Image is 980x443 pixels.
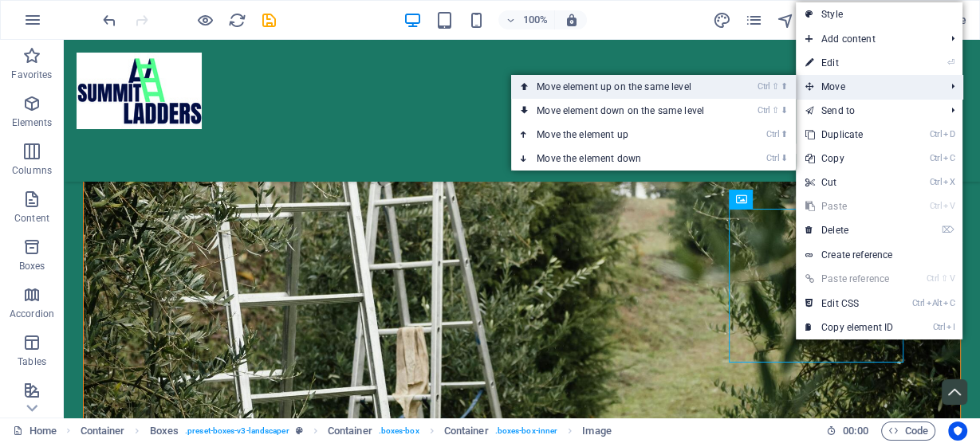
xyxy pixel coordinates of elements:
h6: Session time [826,421,868,441]
i: Ctrl [932,322,945,332]
i: ⇧ [941,273,948,284]
i: Design (Ctrl+Alt+Y) [712,11,730,29]
span: . boxes-box-inner [495,421,558,441]
span: Click to select. Double-click to edit [444,421,489,441]
i: Save (Ctrl+S) [260,11,278,29]
i: V [943,201,954,211]
i: ⏎ [947,57,954,68]
button: save [259,10,278,29]
i: D [943,129,954,139]
button: pages [744,10,763,29]
button: 100% [498,10,555,29]
i: On resize automatically adjust zoom level to fit chosen device. [564,13,578,27]
i: C [943,298,954,308]
a: Send to [796,99,939,123]
span: Code [888,421,928,441]
i: C [943,153,954,163]
i: Alt [926,298,942,308]
a: CtrlCCopy [796,147,903,171]
a: CtrlAltCEdit CSS [796,292,903,316]
a: CtrlICopy element ID [796,316,903,339]
i: Navigator [776,11,794,29]
a: Style [796,2,962,26]
p: Boxes [19,260,45,272]
span: . preset-boxes-v3-landscaper [185,421,289,441]
button: undo [100,10,119,29]
i: ⬆ [781,129,788,139]
a: CtrlXCut [796,171,903,194]
i: Ctrl [758,105,770,116]
i: Ctrl [766,129,779,139]
p: Content [14,212,49,225]
i: Undo: Change image (Ctrl+Z) [100,11,119,29]
span: Click to select. Double-click to edit [328,421,372,441]
span: Move [796,75,939,99]
a: Ctrl⬇Move the element down [511,147,736,171]
nav: breadcrumb [81,421,612,441]
button: reload [227,10,246,29]
span: 00 00 [843,421,868,441]
a: CtrlDDuplicate [796,123,903,147]
h6: 100% [522,10,548,29]
p: Columns [12,164,52,177]
button: Code [881,421,935,441]
i: ⇧ [772,105,779,116]
i: Ctrl [929,201,942,211]
span: Click to select. Double-click to edit [582,421,611,441]
i: This element is a customizable preset [296,426,303,435]
span: Click to select. Double-click to edit [81,421,125,441]
i: ⌦ [942,225,954,235]
span: Boxes [150,421,179,441]
i: Ctrl [929,153,942,163]
i: Ctrl [929,129,942,139]
span: Add content [796,27,939,51]
button: navigator [776,10,795,29]
span: : [854,425,856,437]
i: Ctrl [927,273,939,284]
a: Click to cancel selection. Double-click to open Pages [13,421,57,441]
i: V [950,273,954,284]
span: . boxes-box [379,421,419,441]
a: ⌦Delete [796,218,903,242]
a: Ctrl⬆Move the element up [511,123,736,147]
i: I [947,322,954,332]
p: Accordion [10,308,54,320]
p: Tables [18,355,46,368]
a: Ctrl⇧VPaste reference [796,267,903,291]
a: Ctrl⇧⬇Move element down on the same level [511,99,736,123]
i: Ctrl [912,298,925,308]
i: Ctrl [758,81,770,92]
i: X [943,177,954,187]
a: ⏎Edit [796,51,903,75]
p: Favorites [11,69,52,81]
i: Ctrl [929,177,942,187]
a: CtrlVPaste [796,194,903,218]
a: Create reference [796,243,962,267]
i: Ctrl [766,153,779,163]
a: Ctrl⇧⬆Move element up on the same level [511,75,736,99]
i: Reload page [228,11,246,29]
button: design [712,10,731,29]
button: Usercentrics [948,421,967,441]
i: ⬇ [781,153,788,163]
i: ⬆ [781,81,788,92]
p: Elements [12,116,53,129]
button: Click here to leave preview mode and continue editing [195,10,214,29]
i: ⬇ [781,105,788,116]
i: Pages (Ctrl+Alt+S) [744,11,762,29]
i: ⇧ [772,81,779,92]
